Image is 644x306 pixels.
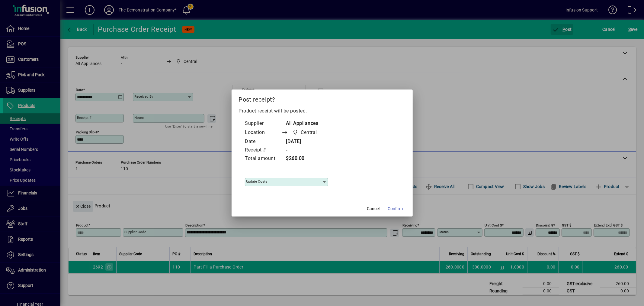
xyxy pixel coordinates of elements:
td: [DATE] [282,138,329,146]
td: $260.00 [282,155,329,163]
span: Central [301,129,317,136]
button: Confirm [386,203,405,214]
h2: Post receipt? [232,90,413,107]
td: Receipt # [245,146,282,155]
td: All Appliances [282,119,329,128]
button: Cancel [364,203,383,214]
span: Confirm [388,206,403,212]
td: Supplier [245,119,282,128]
td: Location [245,128,282,138]
td: Date [245,138,282,146]
mat-label: Update costs [246,179,268,184]
td: Total amount [245,155,282,163]
p: Product receipt will be posted. [239,107,405,115]
span: Cancel [367,206,380,212]
span: Central [291,128,320,137]
td: - [282,146,329,155]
